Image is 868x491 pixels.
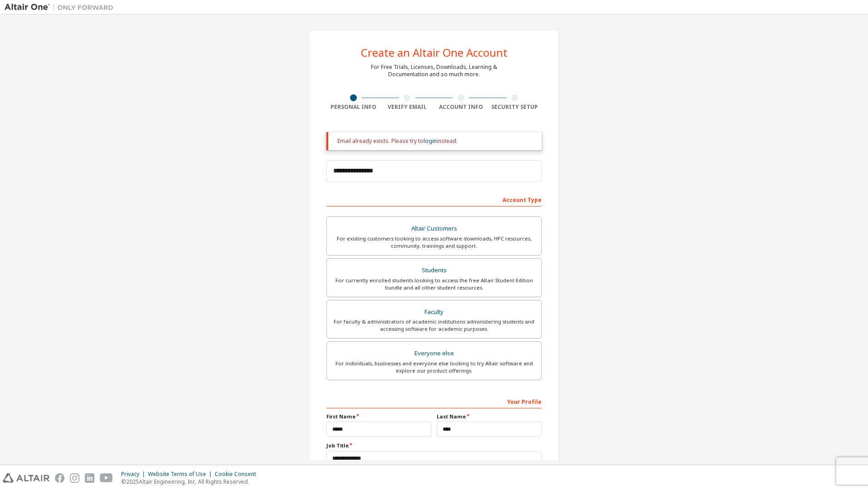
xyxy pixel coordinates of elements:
div: Email already exists. Please try to instead. [337,137,534,145]
label: Job Title [326,442,542,449]
a: login [424,137,437,145]
div: For faculty & administrators of academic institutions administering students and accessing softwa... [332,318,536,333]
div: Altair Customers [332,222,536,235]
label: Last Name [437,413,542,420]
div: Your Profile [326,394,542,408]
div: Everyone else [332,347,536,360]
div: Cookie Consent [215,471,261,478]
div: Account Info [434,103,488,111]
div: Website Terms of Use [148,471,215,478]
div: For individuals, businesses and everyone else looking to try Altair software and explore our prod... [332,360,536,374]
div: For Free Trials, Licenses, Downloads, Learning & Documentation and so much more. [371,64,497,78]
img: linkedin.svg [85,473,94,483]
img: Altair One [5,3,118,12]
label: First Name [326,413,431,420]
p: © 2025 Altair Engineering, Inc. All Rights Reserved. [121,478,261,486]
img: altair_logo.svg [3,473,49,483]
img: instagram.svg [70,473,79,483]
div: Security Setup [488,103,542,111]
div: Create an Altair One Account [361,47,508,58]
div: For currently enrolled students looking to access the free Altair Student Edition bundle and all ... [332,277,536,291]
div: Faculty [332,306,536,319]
div: Account Type [326,192,542,206]
img: facebook.svg [55,473,64,483]
div: Students [332,264,536,277]
div: Privacy [121,471,148,478]
div: Verify Email [380,103,434,111]
div: For existing customers looking to access software downloads, HPC resources, community, trainings ... [332,235,536,250]
div: Personal Info [326,103,380,111]
img: youtube.svg [100,473,113,483]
